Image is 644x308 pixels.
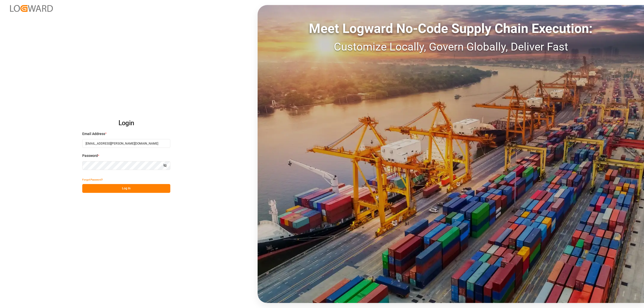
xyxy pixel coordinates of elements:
button: Log In [82,184,170,193]
span: Password [82,153,98,158]
img: Logward_new_orange.png [10,5,53,12]
div: Customize Locally, Govern Globally, Deliver Fast [258,38,644,55]
h2: Login [82,115,170,131]
button: Forgot Password? [82,175,103,184]
div: Meet Logward No-Code Supply Chain Execution: [258,19,644,38]
span: Email Address [82,131,105,137]
input: Enter your email [82,139,170,148]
